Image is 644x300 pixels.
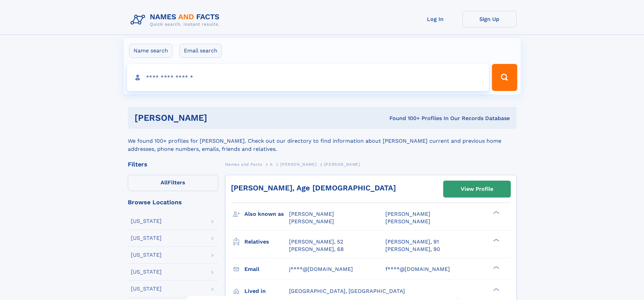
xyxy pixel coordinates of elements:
[461,181,493,197] div: View Profile
[180,44,222,58] label: Email search
[492,238,500,242] div: ❯
[385,211,430,217] span: [PERSON_NAME]
[135,114,299,122] h1: [PERSON_NAME]
[131,218,162,224] div: [US_STATE]
[289,211,334,217] span: [PERSON_NAME]
[244,208,289,220] h3: Also known as
[385,246,440,253] a: [PERSON_NAME], 90
[129,44,172,58] label: Name search
[280,162,316,167] span: [PERSON_NAME]
[289,246,344,253] a: [PERSON_NAME], 68
[280,160,316,168] a: [PERSON_NAME]
[225,160,262,168] a: Names and Facts
[385,238,439,246] a: [PERSON_NAME], 91
[289,218,334,225] span: [PERSON_NAME]
[131,252,162,258] div: [US_STATE]
[289,238,343,246] a: [PERSON_NAME], 52
[270,160,273,168] a: A
[385,218,430,225] span: [PERSON_NAME]
[127,64,489,91] input: search input
[131,286,162,292] div: [US_STATE]
[298,115,510,122] div: Found 100+ Profiles In Our Records Database
[244,285,289,297] h3: Lived in
[270,162,273,167] span: A
[244,263,289,275] h3: Email
[289,288,405,294] span: [GEOGRAPHIC_DATA], [GEOGRAPHIC_DATA]
[128,199,218,205] div: Browse Locations
[492,265,500,270] div: ❯
[128,175,218,191] label: Filters
[244,236,289,248] h3: Relatives
[161,179,168,186] span: All
[492,287,500,292] div: ❯
[128,11,225,29] img: Logo Names and Facts
[231,184,396,192] a: [PERSON_NAME], Age [DEMOGRAPHIC_DATA]
[444,181,510,197] a: View Profile
[131,235,162,241] div: [US_STATE]
[462,11,517,27] a: Sign Up
[131,269,162,275] div: [US_STATE]
[408,11,462,27] a: Log In
[128,129,517,153] div: We found 100+ profiles for [PERSON_NAME]. Check out our directory to find information about [PERS...
[492,210,500,215] div: ❯
[128,161,218,167] div: Filters
[492,64,517,91] button: Search Button
[324,162,360,167] span: [PERSON_NAME]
